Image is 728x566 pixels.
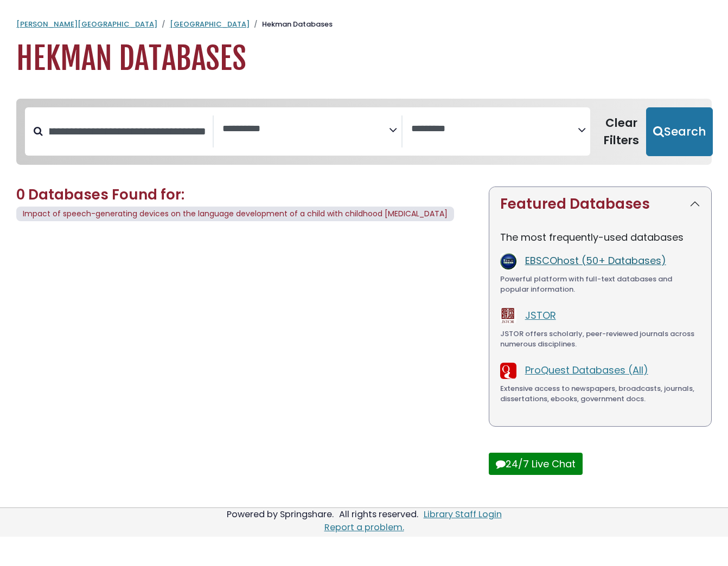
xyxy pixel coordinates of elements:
[646,107,713,156] button: Submit for Search Results
[500,230,700,245] p: The most frequently-used databases
[337,508,420,520] div: All rights reserved.
[489,453,583,475] button: 24/7 Live Chat
[500,383,700,404] div: Extensive access to newspapers, broadcasts, journals, dissertations, ebooks, government docs.
[500,329,700,350] div: JSTOR offers scholarly, peer-reviewed journals across numerous disciplines.
[225,508,335,520] div: Powered by Springshare.
[16,185,184,204] span: 0 Databases Found for:
[250,19,333,30] li: Hekman Databases
[16,99,712,165] nav: Search filters
[424,508,502,520] a: Library Staff Login
[525,363,648,377] a: ProQuest Databases (All)
[170,19,250,29] a: [GEOGRAPHIC_DATA]
[597,107,646,156] button: Clear Filters
[324,521,404,533] a: Report a problem.
[16,19,712,30] nav: breadcrumb
[43,120,213,143] input: Search database by title or keyword
[525,254,666,267] a: EBSCOhost (50+ Databases)
[500,274,700,295] div: Powerful platform with full-text databases and popular information.
[222,124,389,135] textarea: Search
[411,124,578,135] textarea: Search
[23,208,448,219] span: Impact of speech-generating devices on the language development of a child with childhood [MEDICA...
[525,308,556,322] a: JSTOR
[489,187,711,221] button: Featured Databases
[16,41,712,77] h1: Hekman Databases
[16,19,157,29] a: [PERSON_NAME][GEOGRAPHIC_DATA]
